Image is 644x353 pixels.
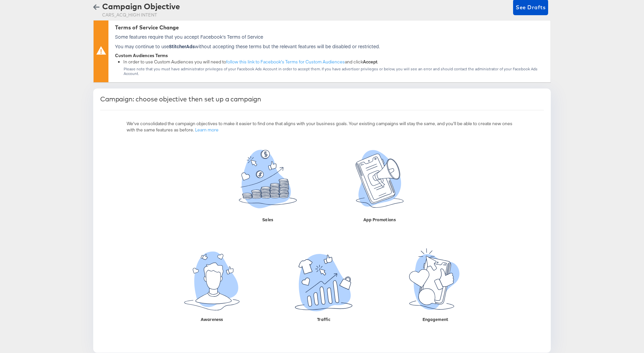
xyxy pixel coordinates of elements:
[273,315,374,323] div: Traffic
[385,315,486,323] div: Engagement
[226,59,345,65] a: follow this link to Facebook's Terms for Custom Audiences
[100,95,261,103] div: Campaign: choose objective then set up a campaign
[127,115,517,133] div: We've consolidated the campaign objectives to make it easier to find one that aligns with your bu...
[363,59,377,65] strong: Accept
[218,216,318,223] div: Sales
[115,33,547,40] p: Some features require that you accept Facebook's Terms of Service
[195,127,219,133] a: Learn more
[115,24,547,31] div: Terms of Service Change
[516,3,545,12] span: See Drafts
[102,12,180,18] div: CARS_ACQ_HIGH INTENT
[162,315,262,323] div: Awareness
[123,67,547,76] div: Please note that you must have administrator privileges of your Facebook Ads Account in order to ...
[115,53,547,59] div: Custom Audiences Terms
[169,43,195,50] strong: StitcherAds
[123,59,547,76] li: In order to use Custom Audiences you will need to and click .
[329,216,430,223] div: App Promotions
[102,1,180,12] div: Campaign Objective
[115,43,547,50] p: You may continue to use without accepting these terms but the relevant features will be disabled ...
